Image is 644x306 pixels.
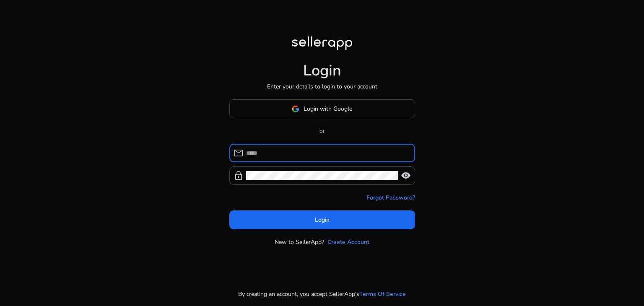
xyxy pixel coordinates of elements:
a: Forgot Password? [366,193,415,202]
span: Login with Google [304,104,352,113]
button: Login [229,210,415,229]
img: google-logo.svg [292,105,299,113]
span: mail [234,148,244,158]
a: Terms Of Service [359,290,406,298]
a: Create Account [327,238,369,246]
button: Login with Google [229,99,415,118]
span: lock [234,171,244,181]
span: Login [315,215,330,224]
p: New to SellerApp? [275,238,324,246]
p: Enter your details to login to your account [267,82,377,91]
p: or [229,127,415,135]
span: visibility [401,171,411,181]
h1: Login [303,62,341,80]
